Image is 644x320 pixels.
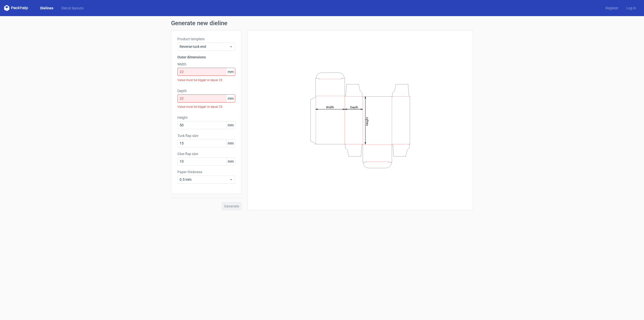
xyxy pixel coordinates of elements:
span: mm [226,121,235,129]
label: Depth [177,88,235,93]
span: 0.5 mm [180,177,229,182]
span: Reverse tuck end [180,44,229,49]
tspan: Width [326,105,334,109]
label: Tuck flap size [177,133,235,138]
span: mm [226,139,235,147]
div: Value must be bigger or equal 25 [177,76,235,84]
a: Diecut layouts [57,6,88,11]
div: Value must be bigger or equal 25 [177,102,235,111]
span: mm [226,95,235,102]
a: Register [601,6,622,11]
label: Glue flap size [177,151,235,156]
a: Log in [622,6,640,11]
label: Height [177,115,235,120]
tspan: Height [365,117,369,126]
a: Dielines [36,6,57,11]
h1: Generate new dieline [171,20,473,26]
h3: Outer dimensions [177,55,235,60]
label: Product template [177,37,235,42]
span: mm [226,158,235,165]
label: Width [177,62,235,67]
tspan: Depth [350,105,358,109]
label: Paper thickness [177,169,235,174]
span: mm [226,68,235,76]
